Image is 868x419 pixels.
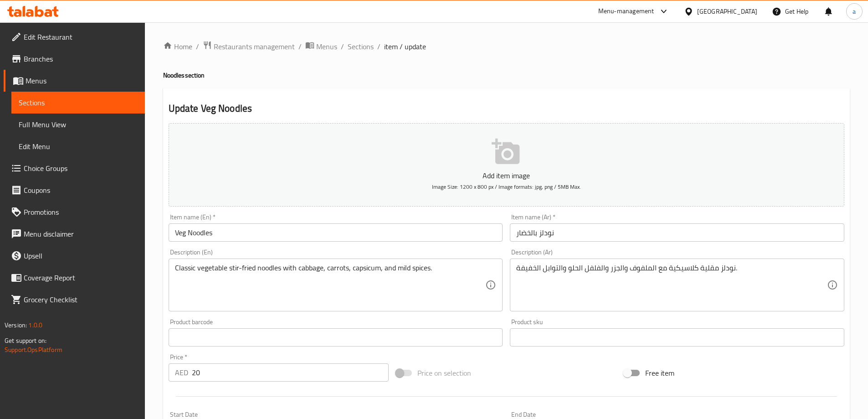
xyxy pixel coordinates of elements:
[4,201,145,223] a: Promotions
[5,344,62,356] a: Support.OpsPlatform
[4,223,145,245] a: Menu disclaimer
[24,228,138,239] span: Menu disclaimer
[11,114,145,135] a: Full Menu View
[175,367,188,378] p: AED
[163,41,192,52] a: Home
[432,181,581,192] span: Image Size: 1200 x 800 px / Image formats: jpg, png / 5MB Max.
[19,141,138,152] span: Edit Menu
[4,179,145,201] a: Coupons
[24,272,138,283] span: Coverage Report
[24,53,138,64] span: Branches
[26,75,138,86] span: Menus
[183,170,830,181] p: Add item image
[5,319,27,331] span: Version:
[192,363,389,382] input: Please enter price
[11,135,145,157] a: Edit Menu
[4,289,145,310] a: Grocery Checklist
[19,119,138,130] span: Full Menu View
[196,41,199,52] li: /
[24,163,138,174] span: Choice Groups
[4,26,145,48] a: Edit Restaurant
[316,41,337,52] span: Menus
[305,41,337,52] a: Menus
[697,6,757,16] div: [GEOGRAPHIC_DATA]
[175,264,486,307] textarea: Classic vegetable stir-fried noodles with cabbage, carrots, capsicum, and mild spices.
[169,223,503,242] input: Enter name En
[24,250,138,261] span: Upsell
[4,48,145,70] a: Branches
[169,328,503,347] input: Please enter product barcode
[516,264,827,307] textarea: نودلز مقلية كلاسيكية مع الملفوف والجزر والفلفل الحلو والتوابل الخفيفة.
[24,31,138,42] span: Edit Restaurant
[24,294,138,305] span: Grocery Checklist
[24,207,138,217] span: Promotions
[510,328,844,347] input: Please enter product sku
[348,41,374,52] a: Sections
[11,92,145,114] a: Sections
[214,41,295,52] span: Restaurants management
[4,245,145,267] a: Upsell
[28,319,42,331] span: 1.0.0
[24,185,138,196] span: Coupons
[645,367,674,378] span: Free item
[169,102,844,115] h2: Update Veg Noodles
[4,70,145,92] a: Menus
[298,41,302,52] li: /
[510,223,844,242] input: Enter name Ar
[417,367,471,378] span: Price on selection
[377,41,380,52] li: /
[19,97,138,108] span: Sections
[163,41,850,52] nav: breadcrumb
[203,41,295,52] a: Restaurants management
[341,41,344,52] li: /
[598,6,654,17] div: Menu-management
[4,267,145,289] a: Coverage Report
[4,157,145,179] a: Choice Groups
[5,335,46,347] span: Get support on:
[169,123,844,207] button: Add item imageImage Size: 1200 x 800 px / Image formats: jpg, png / 5MB Max.
[163,71,850,80] h4: Noodles section
[384,41,426,52] span: item / update
[853,6,856,16] span: a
